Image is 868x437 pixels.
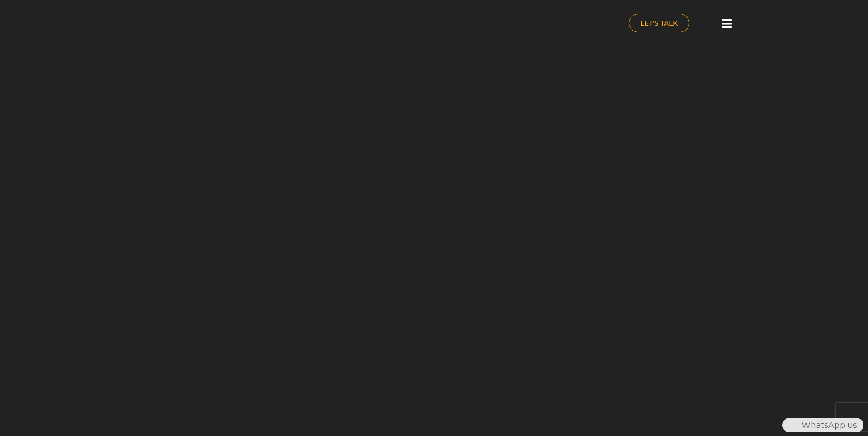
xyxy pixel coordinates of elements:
[111,5,187,44] img: nuance-qatar_logo
[111,5,430,44] a: nuance-qatar_logo
[640,20,678,26] span: LET'S TALK
[782,420,863,430] a: WhatsAppWhatsApp us
[629,14,689,32] a: LET'S TALK
[783,418,798,432] img: WhatsApp
[782,418,863,432] div: WhatsApp us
